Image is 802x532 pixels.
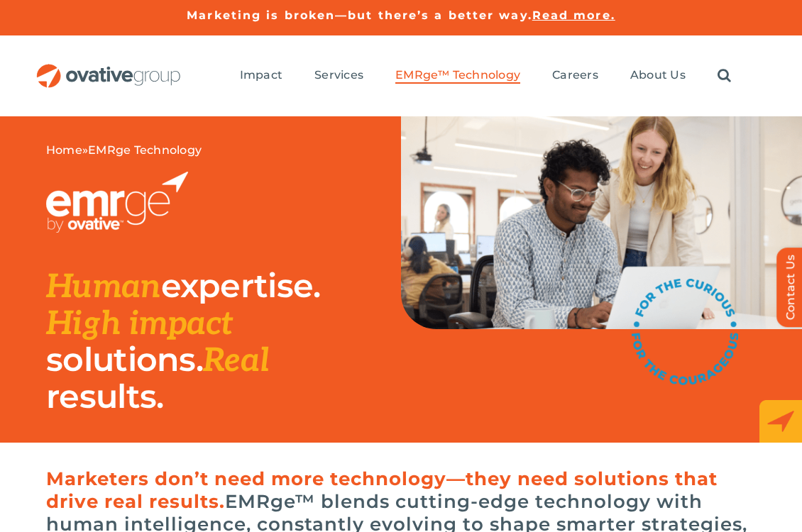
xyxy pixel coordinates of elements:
[46,143,202,157] span: »
[46,376,163,416] span: results.
[240,53,731,99] nav: Menu
[630,68,686,84] a: About Us
[759,400,802,443] img: EMRge_HomePage_Elements_Arrow Box
[35,62,182,76] a: OG_Full_horizontal_RGB
[46,339,203,379] span: solutions.
[46,267,161,307] span: Human
[46,143,82,157] a: Home
[240,68,282,82] span: Impact
[532,9,615,22] a: Read more.
[395,68,520,84] a: EMRge™ Technology
[46,304,233,344] span: High impact
[630,68,686,82] span: About Us
[203,341,269,381] span: Real
[395,68,520,82] span: EMRge™ Technology
[314,68,363,82] span: Services
[552,68,598,82] span: Careers
[88,143,202,157] span: EMRge Technology
[161,265,321,306] span: expertise.
[552,68,598,84] a: Careers
[314,68,363,84] a: Services
[401,116,802,329] img: EMRge Landing Page Header Image
[46,172,188,233] img: EMRGE_RGB_wht
[240,68,282,84] a: Impact
[187,9,532,22] a: Marketing is broken—but there’s a better way.
[46,467,718,513] span: Marketers don’t need more technology—they need solutions that drive real results.
[718,68,731,84] a: Search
